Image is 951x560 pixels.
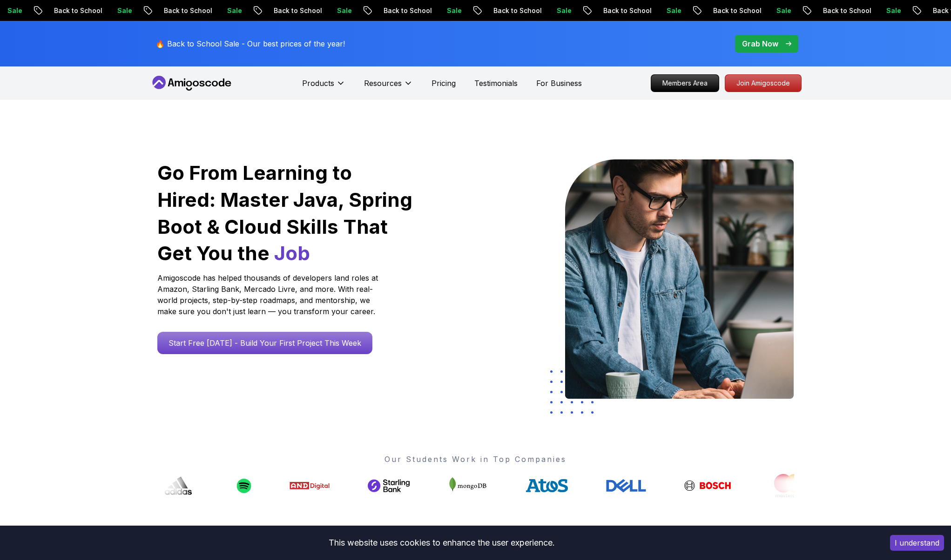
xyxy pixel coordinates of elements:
p: Back to School [594,6,657,15]
p: Our Students Work in Top Companies [157,454,794,465]
p: Back to School [484,6,547,15]
h1: Go From Learning to Hired: Master Java, Spring Boot & Cloud Skills That Get You the [157,159,414,267]
a: Testimonials [474,78,518,89]
p: Sale [437,6,467,15]
p: Products [302,78,334,89]
button: Resources [364,78,413,96]
p: Amigoscode has helped thousands of developers land roles at Amazon, Starling Bank, Mercado Livre,... [157,272,381,317]
div: This website uses cookies to enhance the user experience. [7,533,876,553]
p: Members Area [651,75,719,92]
img: hero [565,159,794,399]
p: Sale [657,6,687,15]
p: Sale [877,6,906,15]
p: Sale [767,6,796,15]
a: Pricing [432,78,456,89]
p: Join Amigoscode [725,75,801,92]
p: Sale [108,6,137,15]
p: Back to School [264,6,327,15]
a: Start Free [DATE] - Build Your First Project This Week [157,332,372,354]
button: Accept cookies [890,535,944,551]
a: Members Area [651,74,719,92]
p: 🔥 Back to School Sale - Our best prices of the year! [155,38,345,49]
a: For Business [536,78,582,89]
p: Sale [547,6,577,15]
p: Back to School [374,6,437,15]
span: Job [274,241,310,265]
p: Resources [364,78,402,89]
p: Back to School [154,6,217,15]
button: Products [302,78,345,96]
p: Back to School [813,6,877,15]
p: Back to School [703,6,767,15]
p: Sale [327,6,357,15]
p: Grab Now [742,38,778,49]
p: Back to School [44,6,108,15]
a: Join Amigoscode [725,74,802,92]
p: Sale [217,6,247,15]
